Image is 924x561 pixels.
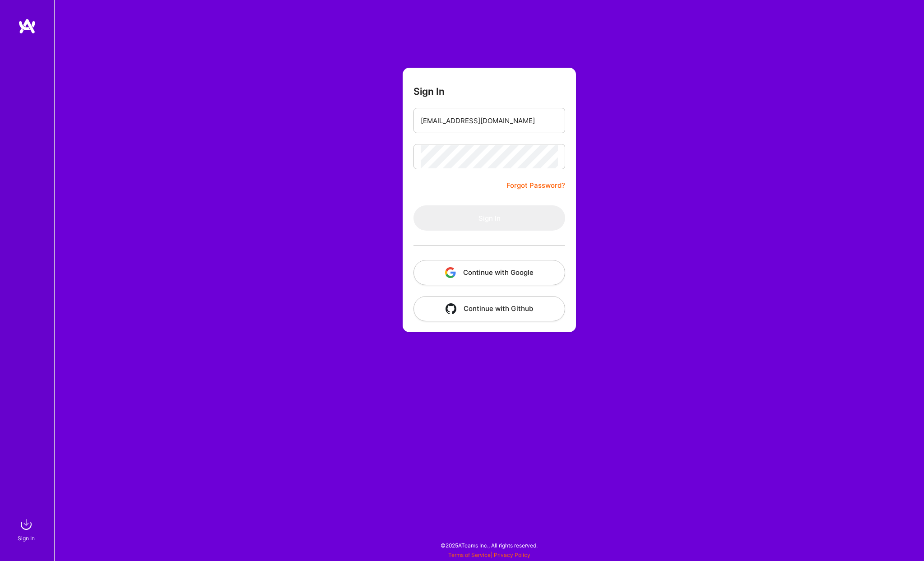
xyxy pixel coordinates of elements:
[445,267,456,278] img: icon
[413,205,565,231] button: Sign In
[17,515,35,533] img: sign in
[506,180,565,191] a: Forgot Password?
[494,552,530,558] a: Privacy Policy
[54,534,924,556] div: © 2025 ATeams Inc., All rights reserved.
[18,18,36,34] img: logo
[413,296,565,321] button: Continue with Github
[413,260,565,285] button: Continue with Google
[448,552,530,558] span: |
[19,515,35,543] a: sign inSign In
[413,86,445,97] h3: Sign In
[448,552,491,558] a: Terms of Service
[421,109,558,132] input: Email...
[446,303,456,314] img: icon
[18,533,35,543] div: Sign In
